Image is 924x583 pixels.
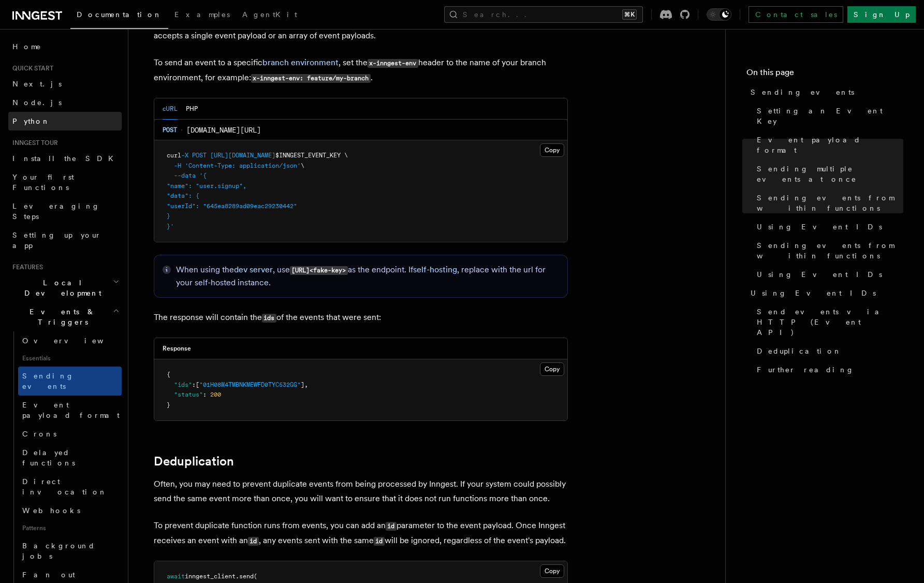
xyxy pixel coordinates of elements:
p: The response will contain the of the events that were sent: [154,310,568,325]
span: Install the SDK [12,154,120,163]
span: Overview [22,337,129,345]
kbd: ⌘K [622,9,637,20]
span: $INNGEST_EVENT_KEY \ [275,152,348,159]
span: Inngest tour [8,139,58,147]
span: Sending multiple events at once [757,164,903,184]
button: PHP [186,98,198,120]
span: ] [301,381,304,388]
span: . [236,573,239,580]
a: Documentation [70,3,168,29]
span: Home [12,41,41,52]
p: When using the , use as the endpoint. If , replace with the url for your self-hosted instance. [176,264,559,289]
span: [URL][DOMAIN_NAME] [210,152,275,159]
h3: Response [163,344,191,353]
span: curl [167,152,181,159]
span: Essentials [18,350,122,367]
a: Send events via HTTP (Event API) [753,302,903,342]
span: Send events via HTTP (Event API) [757,307,903,338]
span: Fan out [22,571,75,579]
a: Python [8,112,122,130]
span: Features [8,263,43,271]
a: Using Event IDs [753,217,903,236]
button: Copy [540,143,564,157]
a: Delayed functions [18,443,122,472]
code: ids [262,314,276,323]
p: To send an event to a specific , set the header to the name of your branch environment, for examp... [154,55,568,85]
span: POST [192,152,207,159]
a: Sending events from within functions [753,236,903,265]
button: Local Development [8,273,122,302]
button: Copy [540,362,564,376]
span: Delayed functions [22,448,75,467]
span: 'Content-Type: application/json' [185,162,301,169]
span: POST [163,126,177,134]
span: \ [301,162,304,169]
a: Home [8,37,122,56]
span: Events & Triggers [8,307,113,327]
span: Background jobs [22,542,95,560]
a: Using Event IDs [753,265,903,284]
span: : [192,381,196,388]
span: Setting up your app [12,231,101,250]
span: send [239,573,254,580]
span: Webhooks [22,506,80,515]
a: Examples [168,3,236,28]
a: Event payload format [18,396,122,425]
a: Further reading [753,360,903,379]
span: --data [174,172,196,179]
span: Using Event IDs [751,288,876,298]
code: [URL]<fake-key> [290,266,348,275]
span: Node.js [12,98,62,107]
span: "01H08W4TMBNKMEWFD0TYC532GG" [199,381,301,388]
code: id [374,537,385,546]
span: Sending events [22,372,74,390]
span: -X [181,152,188,159]
span: Examples [174,10,230,19]
span: 200 [210,391,221,398]
a: Contact sales [749,6,843,23]
a: Overview [18,331,122,350]
span: } [167,212,170,220]
h4: On this page [746,66,903,83]
a: Sending events from within functions [753,188,903,217]
a: Event payload format [753,130,903,159]
span: [ [196,381,199,388]
span: Setting an Event Key [757,106,903,126]
span: -H [174,162,181,169]
a: dev server [234,265,273,274]
span: Quick start [8,64,53,72]
span: ( [254,573,257,580]
code: x-inngest-env: feature/my-branch [251,74,371,83]
p: Often, you may need to prevent duplicate events from being processed by Inngest. If your system c... [154,477,568,506]
span: await [167,573,185,580]
button: Copy [540,564,564,578]
span: , [304,381,308,388]
a: Node.js [8,93,122,112]
span: Your first Functions [12,173,74,192]
a: Next.js [8,75,122,93]
span: "name": "user.signup", [167,182,246,190]
span: [DOMAIN_NAME][URL] [186,125,261,135]
span: "userId": "645ea8289ad09eac29230442" [167,202,297,210]
span: '{ [199,172,207,179]
span: : [203,391,207,398]
a: Sending events [18,367,122,396]
a: self-hosting [413,265,457,274]
button: Search...⌘K [444,6,643,23]
span: Further reading [757,365,854,375]
span: Sending events from within functions [757,240,903,261]
a: Deduplication [154,454,234,469]
span: Direct invocation [22,477,107,496]
button: cURL [163,98,178,120]
a: Using Event IDs [746,284,903,302]
span: Leveraging Steps [12,202,100,221]
span: Local Development [8,278,113,298]
a: Webhooks [18,501,122,520]
code: id [248,537,259,546]
span: Event payload format [22,401,120,419]
span: Documentation [77,10,162,19]
span: Using Event IDs [757,222,882,232]
span: "ids" [174,381,192,388]
span: Event payload format [757,135,903,155]
a: Your first Functions [8,168,122,197]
